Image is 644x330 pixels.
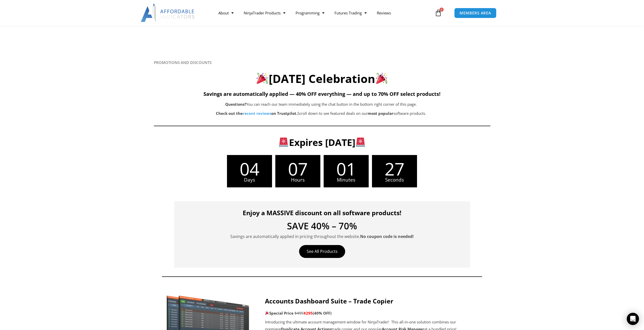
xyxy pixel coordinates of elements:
[627,313,639,325] div: Open Intercom Messenger
[257,73,268,84] img: 🎉
[265,297,393,305] strong: Accounts Dashboard Suite – Trade Copier
[182,209,463,216] h4: Enjoy a MASSIVE discount on all software products!
[225,102,246,107] b: Questions?
[372,7,396,19] a: Reviews
[275,160,320,178] span: 07
[265,311,294,316] strong: Special Price
[279,138,288,147] img: 🚨
[154,60,490,65] h6: PROMOTIONS AND DISCOUNTS
[154,91,490,97] h5: Savings are automatically applied — 40% OFF everything — and up to 70% OFF select products!
[360,234,414,239] strong: No coupon code is needed!
[182,222,463,231] h4: SAVE 40% – 70%
[227,160,272,178] span: 04
[376,73,387,84] img: 🎉
[356,138,365,147] img: 🚨
[179,110,463,117] p: Scroll down to see featured deals on our software products.
[179,101,463,108] p: You can reach our team immediately using the chat button in the bottom right corner of this page.
[213,7,433,19] nav: Menu
[324,160,369,178] span: 01
[304,311,313,316] span: $295
[213,7,239,19] a: About
[290,7,329,19] a: Programming
[239,7,290,19] a: NinjaTrader Products
[275,178,320,182] span: Hours
[216,111,297,116] strong: Check out the on Trustpilot.
[460,11,491,15] span: MEMBERS AREA
[324,178,369,182] span: Minutes
[454,8,496,18] a: MEMBERS AREA
[313,311,331,316] b: (40% OFF)
[182,233,463,240] p: Savings are automatically applied in pricing throughout the website.
[227,178,272,182] span: Days
[368,111,393,116] b: most popular
[372,178,417,182] span: Seconds
[141,4,195,22] img: LogoAI | Affordable Indicators – NinjaTrader
[295,311,304,316] span: $495
[154,71,490,86] h2: [DATE] Celebration
[372,160,417,178] span: 27
[243,111,271,116] a: recent reviews
[299,245,345,258] a: See All Products
[329,7,372,19] a: Futures Trading
[427,6,449,20] a: 0
[440,8,444,12] span: 0
[180,136,464,148] h3: Expires [DATE]
[265,311,269,315] img: 🎉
